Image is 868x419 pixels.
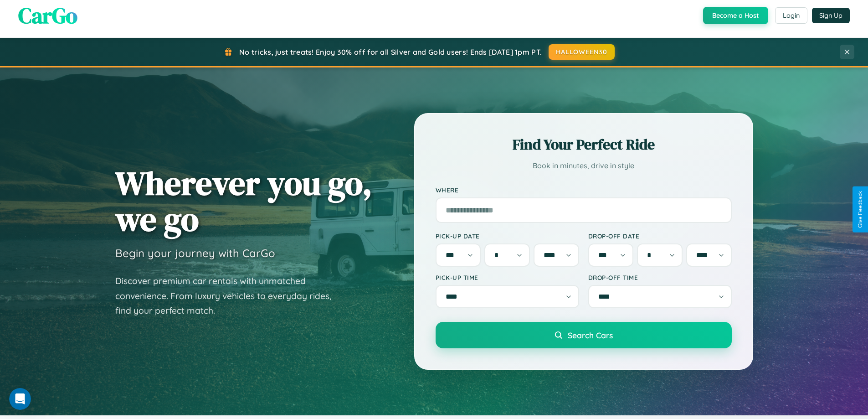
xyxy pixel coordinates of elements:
span: Search Cars [568,330,613,340]
span: No tricks, just treats! Enjoy 30% off for all Silver and Gold users! Ends [DATE] 1pm PT. [239,47,542,57]
button: HALLOWEEN30 [549,44,615,60]
label: Where [436,186,732,194]
h3: Begin your journey with CarGo [115,246,275,260]
p: Discover premium car rentals with unmatched convenience. From luxury vehicles to everyday rides, ... [115,274,343,318]
label: Drop-off Date [588,232,732,240]
label: Pick-up Date [436,232,579,240]
button: Search Cars [436,322,732,348]
button: Become a Host [703,7,768,24]
span: CarGo [18,0,77,31]
label: Drop-off Time [588,274,732,281]
div: Give Feedback [857,191,863,228]
button: Login [775,7,807,24]
h2: Find Your Perfect Ride [436,134,732,155]
p: Book in minutes, drive in style [436,159,732,172]
iframe: Intercom live chat [9,388,31,410]
label: Pick-up Time [436,274,579,281]
button: Sign Up [812,8,850,23]
h1: Wherever you go, we go [115,165,372,237]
